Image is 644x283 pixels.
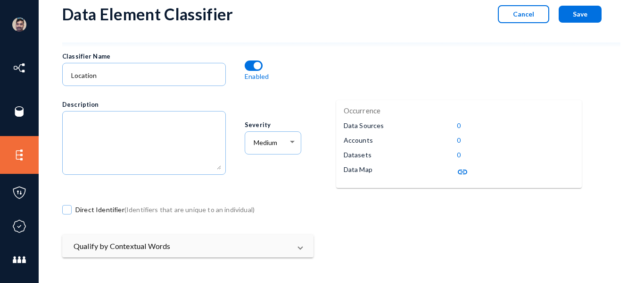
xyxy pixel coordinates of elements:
[62,4,233,24] div: Data Element Classifier
[12,148,26,162] img: icon-elements.svg
[245,71,269,81] p: Enabled
[12,186,26,200] img: icon-policies.svg
[344,120,384,130] p: Data Sources
[498,5,549,23] button: Cancel
[344,164,372,174] p: Data Map
[62,235,314,257] mat-expansion-panel-header: Qualify by Contextual Words
[74,240,291,252] mat-panel-title: Qualify by Contextual Words
[457,120,461,130] p: 0
[254,138,277,146] span: Medium
[12,104,26,119] img: icon-sources.svg
[457,166,468,178] mat-icon: link
[12,17,26,32] img: ACg8ocK1ZkZ6gbMmCU1AeqPIsBvrTWeY1xNXvgxNjkUXxjcqAiPEIvU=s96-c
[12,61,26,75] img: icon-inventory.svg
[12,219,26,233] img: icon-compliance.svg
[12,253,26,267] img: icon-members.svg
[245,120,326,130] div: Severity
[344,150,372,160] p: Datasets
[124,206,255,214] span: (Identifiers that are unique to an individual)
[344,135,373,145] p: Accounts
[457,150,461,160] p: 0
[344,105,381,116] p: Occurrence
[62,52,244,61] div: Classifier Name
[71,71,221,80] input: Name
[75,203,255,217] span: Direct Identifier
[62,100,244,110] div: Description
[559,6,602,23] button: Save
[573,10,587,18] span: Save
[513,10,534,18] span: Cancel
[457,135,461,145] p: 0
